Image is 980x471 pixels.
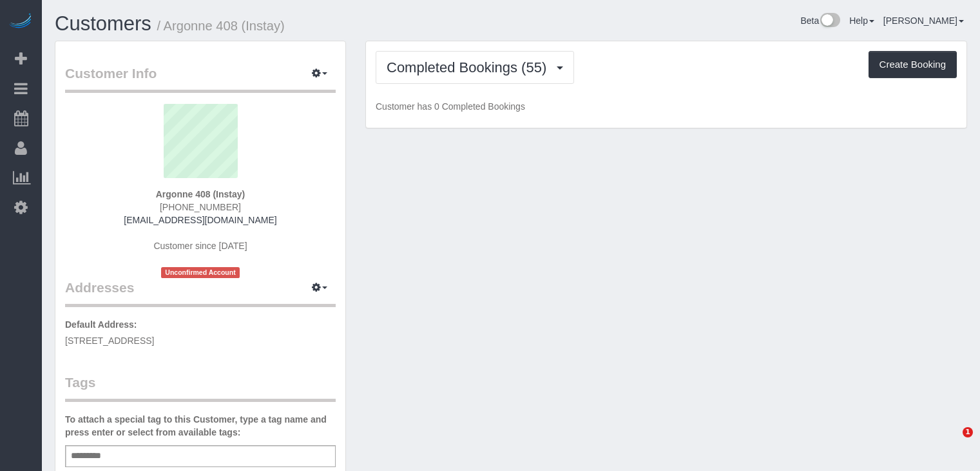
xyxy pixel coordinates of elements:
label: Default Address: [65,318,137,331]
button: Completed Bookings (55) [376,51,574,84]
a: [PERSON_NAME] [883,15,964,26]
a: [EMAIL_ADDRESS][DOMAIN_NAME] [124,215,276,225]
img: Automaid Logo [8,13,34,31]
span: 1 [963,427,973,437]
span: [PHONE_NUMBER] [160,202,241,212]
span: Unconfirmed Account [161,267,240,278]
button: Create Booking [869,51,957,78]
p: Customer has 0 Completed Bookings [376,100,957,113]
strong: Argonne 408 (Instay) [156,189,245,199]
legend: Tags [65,373,336,402]
span: [STREET_ADDRESS] [65,336,154,346]
a: Help [849,15,874,26]
span: Completed Bookings (55) [387,59,553,75]
legend: Customer Info [65,64,336,93]
span: Customer since [DATE] [153,241,247,251]
img: New interface [819,13,840,30]
a: Beta [800,15,840,26]
iframe: Intercom live chat [936,427,967,458]
label: To attach a special tag to this Customer, type a tag name and press enter or select from availabl... [65,413,336,439]
a: Customers [55,12,151,35]
small: / Argonne 408 (Instay) [157,19,285,33]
